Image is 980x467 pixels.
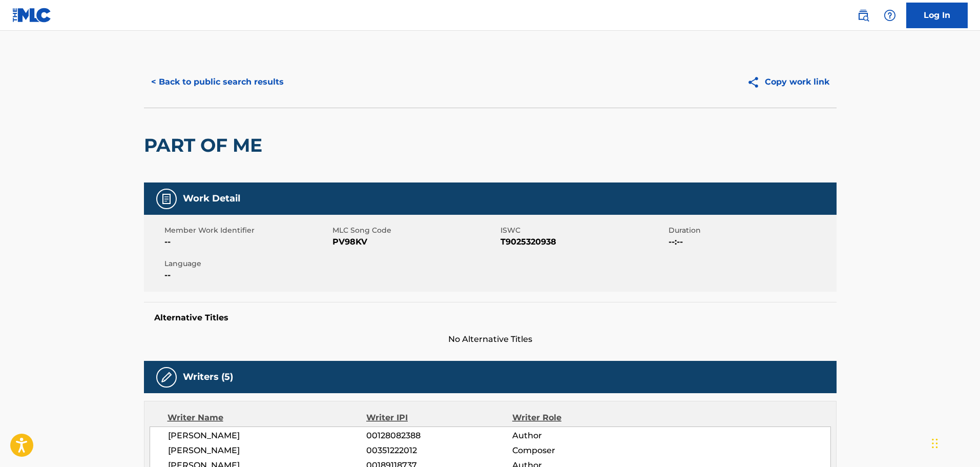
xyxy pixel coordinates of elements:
div: Writer Role [512,412,645,424]
span: -- [164,269,330,281]
h5: Writers (5) [183,371,233,383]
div: Writer IPI [366,412,512,424]
span: [PERSON_NAME] [168,430,367,442]
span: No Alternative Titles [144,333,837,346]
img: MLC Logo [12,8,52,23]
span: Language [164,258,330,269]
span: T9025320938 [501,236,666,248]
h2: PART OF ME [144,134,267,157]
div: Help [880,5,900,26]
h5: Alternative Titles [154,313,826,323]
span: [PERSON_NAME] [168,444,367,457]
span: Duration [669,225,834,236]
h5: Work Detail [183,193,240,205]
span: PV98KV [332,236,498,248]
iframe: Chat Widget [929,418,980,467]
img: Copy work link [747,76,765,89]
a: Log In [906,3,968,28]
span: Author [512,430,645,442]
div: Writer Name [168,412,367,424]
span: 00128082388 [366,430,512,442]
button: < Back to public search results [144,69,291,95]
button: Copy work link [740,69,837,95]
span: MLC Song Code [332,225,498,236]
img: Writers [160,371,173,383]
span: Composer [512,444,645,457]
img: search [857,9,869,22]
span: 00351222012 [366,444,512,457]
div: Drag [932,428,938,459]
span: -- [164,236,330,248]
img: Work Detail [160,193,173,205]
img: help [884,9,896,22]
span: --:-- [669,236,834,248]
span: ISWC [501,225,666,236]
span: Member Work Identifier [164,225,330,236]
a: Public Search [853,5,873,26]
